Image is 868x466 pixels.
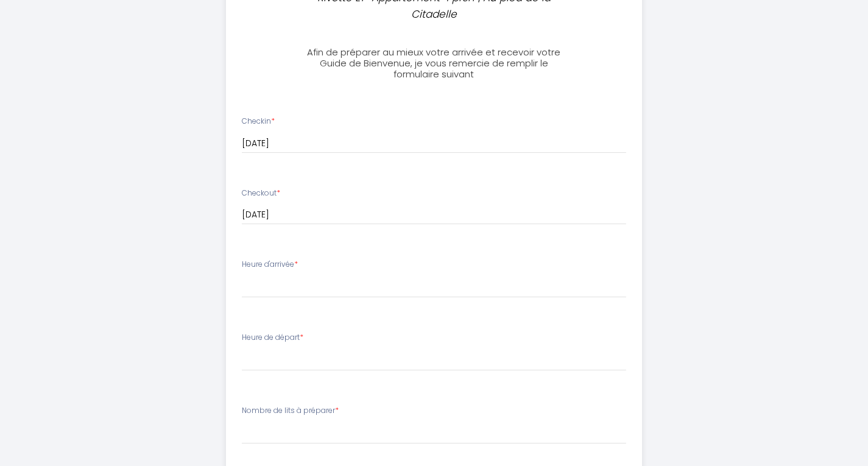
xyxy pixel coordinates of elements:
[242,405,339,417] label: Nombre de lits à préparer
[242,188,280,199] label: Checkout
[298,47,570,80] h3: Afin de préparer au mieux votre arrivée et recevoir votre Guide de Bienvenue, je vous remercie de...
[242,116,275,127] label: Checkin
[242,259,298,270] label: Heure d'arrivée
[242,332,303,344] label: Heure de départ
